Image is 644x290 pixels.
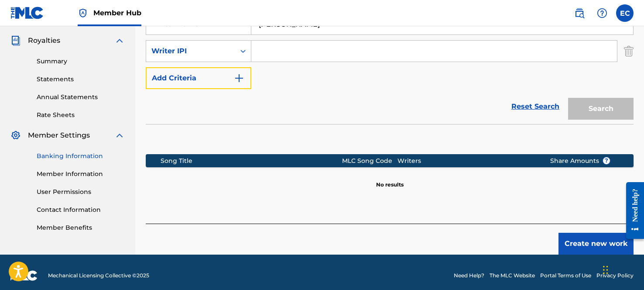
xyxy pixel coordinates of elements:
div: Help [593,4,611,22]
a: User Permissions [37,187,125,197]
a: The MLC Website [490,272,535,280]
img: expand [114,130,125,141]
a: Portal Terms of Use [540,272,591,280]
span: Member Settings [28,130,90,141]
span: Member Hub [93,8,141,18]
img: MLC Logo [10,7,44,19]
span: Mechanical Licensing Collective © 2025 [48,272,149,280]
a: Reset Search [507,97,564,116]
img: expand [114,35,125,46]
img: Royalties [10,35,21,46]
span: Royalties [28,35,60,46]
span: Share Amounts [550,156,610,166]
img: Delete Criterion [624,40,634,62]
div: Writer IPI [151,46,230,56]
a: Contact Information [37,205,125,214]
a: Public Search [571,4,588,22]
img: Top Rightsholder [78,8,88,18]
img: 9d2ae6d4665cec9f34b9.svg [234,73,244,83]
a: Summary [37,57,125,66]
a: Member Benefits [37,223,125,232]
div: Writers [397,156,537,166]
span: ? [603,157,610,164]
a: Banking Information [37,152,125,161]
button: Create new work [558,233,634,255]
button: Add Criteria [146,67,251,89]
a: Annual Statements [37,93,125,102]
a: Statements [37,75,125,84]
a: Need Help? [454,272,484,280]
div: Song Title [161,156,342,166]
img: help [597,8,607,18]
img: search [574,8,585,18]
a: Member Information [37,169,125,179]
a: Privacy Policy [596,272,634,280]
p: No results [376,170,404,189]
iframe: Resource Center [620,176,644,246]
img: Member Settings [10,130,21,141]
div: Drag [603,257,608,283]
iframe: Chat Widget [600,248,644,290]
a: Rate Sheets [37,110,125,120]
div: User Menu [616,4,634,22]
div: MLC Song Code [342,156,397,166]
